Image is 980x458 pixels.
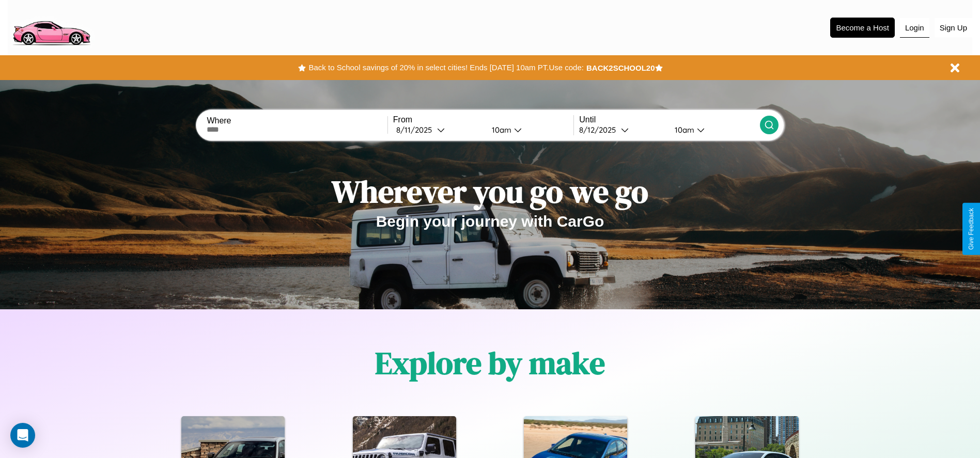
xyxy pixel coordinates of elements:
div: 8 / 11 / 2025 [396,125,437,135]
b: BACK2SCHOOL20 [586,64,655,72]
button: 10am [666,124,760,135]
div: Give Feedback [968,208,975,250]
label: Where [207,116,387,125]
button: Back to School savings of 20% in select cities! Ends [DATE] 10am PT.Use code: [306,60,586,75]
label: Until [579,115,759,124]
button: 8/11/2025 [393,124,484,135]
img: logo [8,5,95,48]
button: 10am [484,124,574,135]
div: Open Intercom Messenger [10,423,35,448]
button: Login [900,18,929,38]
div: 10am [487,125,514,135]
button: Become a Host [830,18,895,38]
label: From [393,115,573,124]
div: 8 / 12 / 2025 [579,125,621,135]
h1: Explore by make [375,342,605,384]
div: 10am [670,125,697,135]
button: Sign Up [935,18,972,37]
